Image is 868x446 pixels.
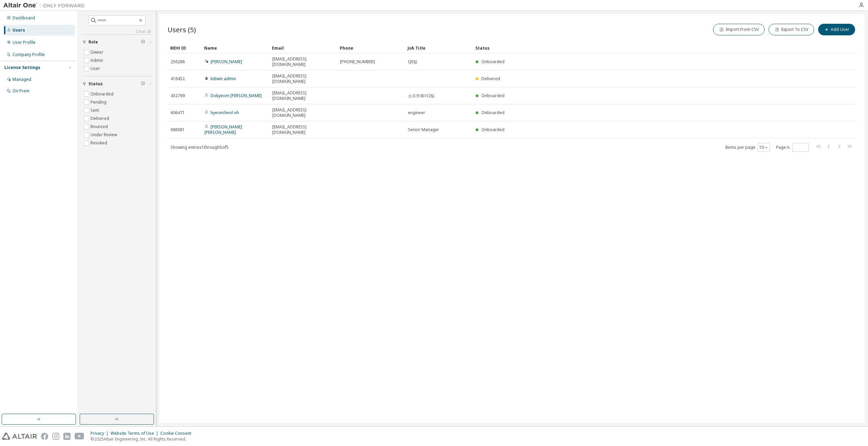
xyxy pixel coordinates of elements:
p: © 2025 Altair Engineering, Inc. All Rights Reserved. [91,436,195,442]
span: [EMAIL_ADDRESS][DOMAIN_NAME] [272,107,334,118]
span: Items per page [725,143,770,152]
div: On Prem [13,88,29,94]
img: facebook.svg [41,433,48,440]
span: [EMAIL_ADDRESS][DOMAIN_NAME] [272,73,334,84]
span: [EMAIL_ADDRESS][DOMAIN_NAME] [272,56,334,67]
div: Job Title [408,42,470,53]
button: Import From CSV [713,24,765,35]
a: kdiwin admin [211,76,236,82]
button: 10 [759,145,768,150]
span: engineer [408,110,425,115]
label: Admin [91,56,104,65]
span: [PHONE_NUMBER] [340,59,375,65]
span: Role [88,39,98,45]
a: Dokyeom [PERSON_NAME] [211,93,262,99]
span: QE팀 [408,59,417,65]
a: hyeoncheol oh [211,110,239,115]
div: Users [13,28,25,33]
img: youtube.svg [75,433,84,440]
span: Onboarded [481,110,505,115]
img: altair_logo.svg [2,433,37,440]
span: Users (5) [167,25,196,34]
span: Clear filter [141,81,145,87]
img: instagram.svg [52,433,59,440]
label: Under Review [91,131,118,139]
div: Managed [13,77,31,82]
span: [EMAIL_ADDRESS][DOMAIN_NAME] [272,90,334,101]
span: Status [88,81,103,87]
button: Role [82,35,151,50]
div: License Settings [4,65,40,70]
label: Delivered [91,114,111,123]
label: Onboarded [91,90,115,98]
label: Revoked [91,139,108,147]
span: Onboarded [481,59,505,65]
span: Clear filter [141,39,145,45]
img: linkedin.svg [63,433,71,440]
label: Bounced [91,123,109,131]
span: 256288 [171,59,185,65]
div: Cookie Consent [160,431,195,436]
span: Showing entries 1 through 5 of 5 [171,144,229,150]
span: Onboarded [481,127,505,132]
label: Sent [91,106,100,114]
div: Dashboard [13,15,35,21]
button: Add User [818,24,855,35]
div: Company Profile [13,52,45,57]
div: Status [475,42,821,53]
div: Email [272,42,334,53]
a: Clear all [82,29,151,34]
img: Altair One [3,2,88,9]
div: Name [204,42,267,53]
span: 432799 [171,93,185,99]
span: Onboarded [481,93,505,99]
a: [PERSON_NAME] [PERSON_NAME] [204,124,242,135]
span: 688081 [171,127,185,132]
label: Owner [91,48,105,56]
button: Export To CSV [769,24,814,35]
label: User [91,65,101,73]
span: Senior Manager [408,127,439,132]
span: 소프트웨어2팀 [408,93,435,99]
span: 606471 [171,110,185,115]
div: MDH ID [170,42,199,53]
label: Pending [91,98,108,106]
span: 418452 [171,76,185,82]
span: Page n. [776,143,809,152]
div: Website Terms of Use [111,431,160,436]
a: [PERSON_NAME] [211,59,242,65]
span: Delivered [481,76,500,82]
span: [EMAIL_ADDRESS][DOMAIN_NAME] [272,124,334,135]
div: Privacy [91,431,111,436]
div: Phone [340,42,402,53]
button: Status [82,76,151,91]
div: User Profile [13,40,36,45]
